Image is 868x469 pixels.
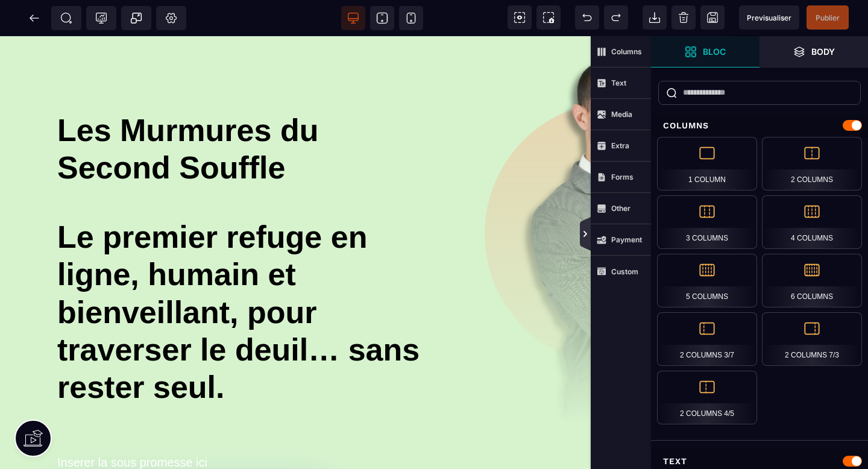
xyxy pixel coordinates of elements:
span: Setting Body [165,12,177,24]
span: Preview [739,5,799,30]
span: Open Layer Manager [759,36,868,68]
span: View components [508,5,532,30]
div: 3 Columns [657,195,757,249]
div: 2 Columns 7/3 [762,312,862,366]
strong: Payment [611,235,642,244]
strong: Forms [611,172,634,181]
span: Open Blocks [651,36,759,68]
div: 2 Columns 3/7 [657,312,757,366]
div: 1 Column [657,137,757,190]
div: 4 Columns [762,195,862,249]
span: Previsualiser [747,13,791,22]
span: Publier [816,13,840,22]
div: 5 Columns [657,254,757,307]
text: Inserer la sous promesse ici [57,417,434,436]
span: SEO [60,12,72,24]
div: 6 Columns [762,254,862,307]
span: Les Murmures du Second Souffle [57,77,318,149]
strong: Extra [611,141,629,150]
strong: Bloc [703,47,726,56]
strong: Body [811,47,835,56]
div: 2 Columns 4/5 [657,371,757,424]
strong: Le premier refuge en ligne, humain et bienveillant, pour traverser le deuil… sans rester seul. [57,183,420,369]
strong: Columns [611,47,642,56]
div: Columns [651,115,868,137]
span: Tracking [95,12,107,24]
div: 2 Columns [762,137,862,190]
strong: Other [611,204,631,213]
span: Screenshot [536,5,561,30]
img: 4590b4ef9096d7aee452c32234ac9a0e_img.png [472,9,773,386]
strong: Text [611,78,626,87]
strong: Media [611,110,632,119]
strong: Custom [611,267,638,276]
span: Popup [130,12,142,24]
